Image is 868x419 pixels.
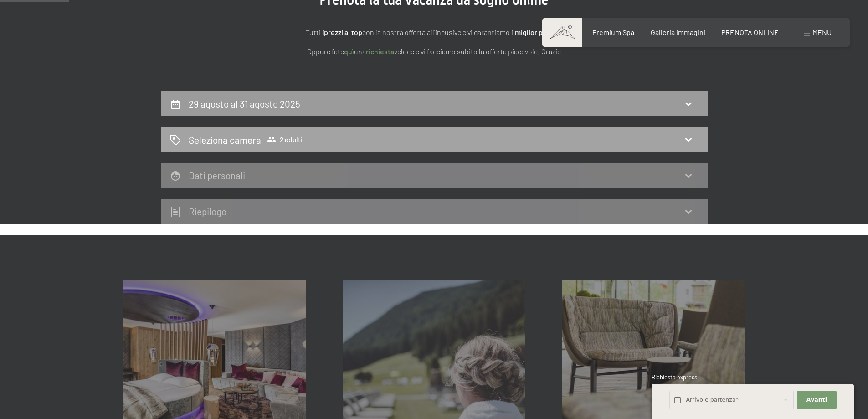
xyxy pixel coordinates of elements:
[652,373,697,381] span: Richiesta express
[267,135,303,144] span: 2 adulti
[592,28,634,36] a: Premium Spa
[366,47,394,56] a: richiesta
[651,28,705,36] a: Galleria immagini
[189,170,245,181] h2: Dati personali
[812,28,832,36] span: Menu
[206,26,662,38] p: Tutti i con la nostra offerta all'incusive e vi garantiamo il !
[189,133,261,146] h2: Seleziona camera
[324,28,362,36] strong: prezzi al top
[206,46,662,57] p: Oppure fate una veloce e vi facciamo subito la offerta piacevole. Grazie
[721,28,779,36] a: PRENOTA ONLINE
[515,28,560,36] strong: miglior prezzo
[797,391,836,409] button: Avanti
[806,396,827,404] span: Avanti
[344,47,354,56] a: quì
[189,98,300,109] h2: 29 agosto al 31 agosto 2025
[189,206,226,217] h2: Riepilogo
